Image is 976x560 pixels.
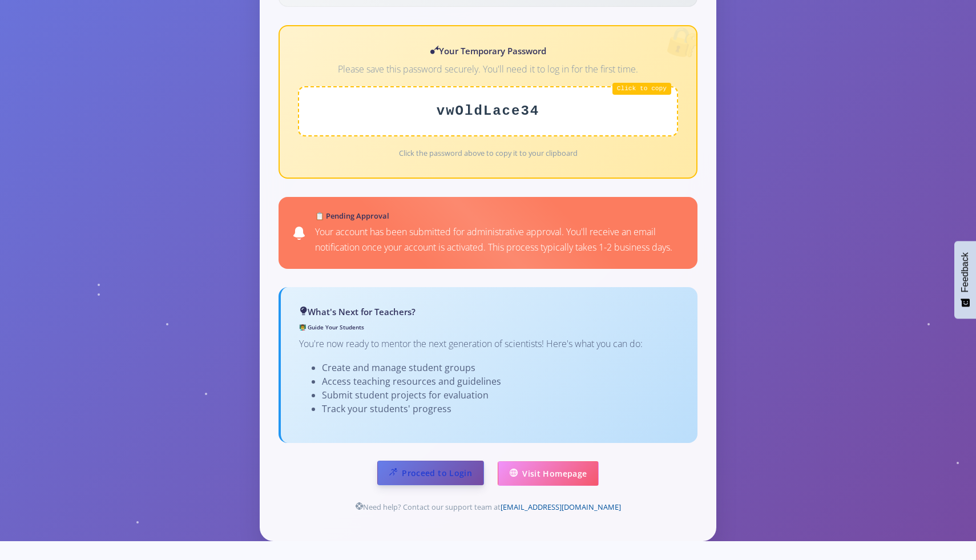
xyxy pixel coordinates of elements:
span: Feedback [960,252,970,292]
li: Create and manage student groups [322,361,679,374]
h4: What's Next for Teachers? [299,305,679,319]
a: Visit Homepage [498,461,599,486]
p: Please save this password securely. You'll need it to log in for the first time. [298,62,678,77]
h5: 📋 Pending Approval [315,211,684,222]
h4: Your Temporary Password [298,45,678,58]
a: Proceed to Login [377,461,484,485]
li: Access teaching resources and guidelines [322,374,679,388]
li: Track your students' progress [322,402,679,416]
p: Your account has been submitted for administrative approval. You'll receive an email notification... [315,224,684,255]
small: Need help? Contact our support team at [356,502,621,512]
p: You're now ready to mentor the next generation of scientists! Here's what you can do: [299,336,679,352]
li: Submit student projects for evaluation [322,388,679,402]
button: Feedback - Show survey [954,241,976,319]
small: Click the password above to copy it to your clipboard [399,148,578,158]
a: [EMAIL_ADDRESS][DOMAIN_NAME] [501,502,621,512]
h6: 👨‍🏫 Guide Your Students [299,323,679,332]
div: vwOldLace34 [298,86,678,136]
